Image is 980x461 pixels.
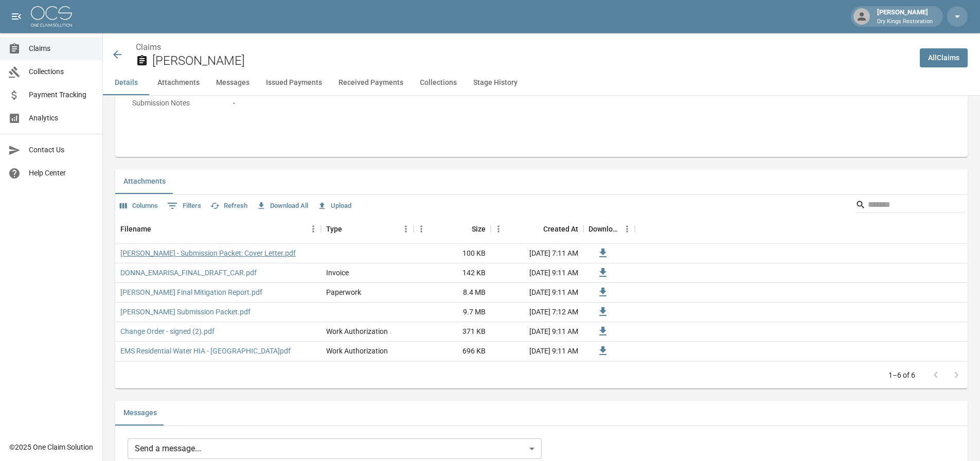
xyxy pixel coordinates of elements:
[326,326,388,336] div: Work Authorization
[29,113,94,123] span: Analytics
[315,198,354,214] button: Upload
[120,268,257,278] a: DONNA_EMARISA_FINAL_DRAFT_CAR.pdf
[326,215,342,243] div: Type
[414,244,491,263] div: 100 KB
[920,48,968,67] a: AllClaims
[412,70,465,95] button: Collections
[398,221,414,237] button: Menu
[414,322,491,342] div: 371 KB
[208,198,250,214] button: Refresh
[115,401,968,425] div: related-list tabs
[29,43,94,54] span: Claims
[491,342,583,361] div: [DATE] 9:11 AM
[888,370,915,380] p: 1–6 of 6
[152,54,912,68] h2: [PERSON_NAME]
[543,215,578,243] div: Created At
[9,442,93,452] div: © 2025 One Claim Solution
[128,438,542,459] div: Send a message...
[414,283,491,303] div: 8.4 MB
[472,215,486,243] div: Size
[6,6,27,27] button: open drawer
[120,326,215,336] a: Change Order - signed (2).pdf
[120,307,251,317] a: [PERSON_NAME] Submission Packet.pdf
[491,221,506,237] button: Menu
[120,287,262,297] a: [PERSON_NAME] Final Mitigation Report.pdf
[321,215,414,243] div: Type
[103,70,980,95] div: anchor tabs
[491,322,583,342] div: [DATE] 9:11 AM
[128,93,220,113] p: Submission Notes
[115,169,174,194] button: Attachments
[414,342,491,361] div: 696 KB
[491,263,583,283] div: [DATE] 9:11 AM
[465,70,526,95] button: Stage History
[31,6,72,27] img: ocs-logo-white-transparent.png
[165,198,204,214] button: Show filters
[877,17,933,26] p: Dry Kings Restoration
[491,244,583,263] div: [DATE] 7:11 AM
[326,287,361,297] div: Paperwork
[414,221,429,237] button: Menu
[326,346,388,356] div: Work Authorization
[208,70,258,95] button: Messages
[856,197,966,215] div: Search
[103,70,149,95] button: Details
[589,215,619,243] div: Download
[233,98,921,109] div: -
[115,215,321,243] div: Filename
[136,41,912,54] nav: breadcrumb
[258,70,330,95] button: Issued Payments
[873,7,937,26] div: [PERSON_NAME]
[29,66,94,77] span: Collections
[414,215,491,243] div: Size
[117,198,161,214] button: Select columns
[29,145,94,155] span: Contact Us
[326,268,349,278] div: Invoice
[491,283,583,303] div: [DATE] 9:11 AM
[330,70,412,95] button: Received Payments
[120,248,296,258] a: [PERSON_NAME] - Submission Packet: Cover Letter.pdf
[29,168,94,179] span: Help Center
[115,401,165,425] button: Messages
[115,169,968,194] div: related-list tabs
[491,303,583,322] div: [DATE] 7:12 AM
[414,303,491,322] div: 9.7 MB
[306,221,321,237] button: Menu
[583,215,635,243] div: Download
[120,215,151,243] div: Filename
[149,70,208,95] button: Attachments
[120,346,291,356] a: EMS Residential Water HIA - [GEOGRAPHIC_DATA]pdf
[491,215,583,243] div: Created At
[29,90,94,100] span: Payment Tracking
[619,221,635,237] button: Menu
[136,42,161,52] a: Claims
[254,198,311,214] button: Download All
[414,263,491,283] div: 142 KB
